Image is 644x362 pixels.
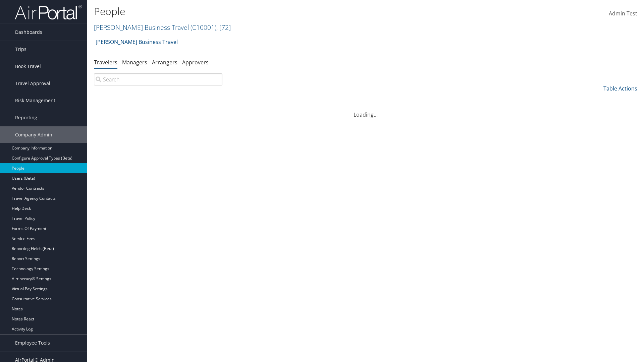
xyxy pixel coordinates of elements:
div: Loading... [94,103,637,119]
a: Admin Test [609,3,637,24]
span: Risk Management [15,92,55,109]
a: Table Actions [603,85,637,92]
input: Search [94,73,222,85]
span: Reporting [15,109,37,126]
span: Dashboards [15,24,42,41]
a: Managers [122,59,147,66]
span: Book Travel [15,58,41,75]
a: Travelers [94,59,117,66]
a: [PERSON_NAME] Business Travel [94,23,231,32]
h1: People [94,4,456,18]
img: airportal-logo.png [15,4,82,20]
span: Trips [15,41,26,58]
span: Travel Approval [15,75,50,92]
a: Arrangers [152,59,177,66]
span: ( C10001 ) [191,23,216,32]
a: [PERSON_NAME] Business Travel [96,35,178,49]
span: , [ 72 ] [216,23,231,32]
span: Admin Test [609,10,637,17]
a: Approvers [182,59,209,66]
span: Employee Tools [15,335,50,351]
span: Company Admin [15,126,52,143]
